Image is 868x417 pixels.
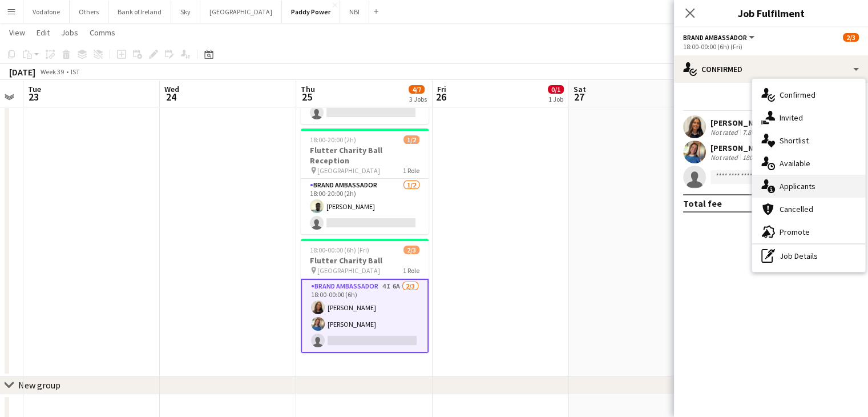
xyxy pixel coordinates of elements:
[26,90,41,103] span: 23
[409,85,425,94] span: 4/7
[38,67,66,76] span: Week 39
[403,266,419,275] span: 1 Role
[683,33,747,42] span: Brand Ambassador
[301,84,315,94] span: Thu
[710,128,740,137] div: Not rated
[843,33,859,42] span: 2/3
[171,1,200,23] button: Sky
[740,128,762,137] div: 7.8km
[752,83,865,106] div: Confirmed
[32,25,54,40] a: Edit
[403,246,419,254] span: 2/3
[752,129,865,152] div: Shortlist
[752,220,865,243] div: Promote
[683,33,756,42] button: Brand Ambassador
[710,118,771,128] div: [PERSON_NAME]
[310,135,356,144] span: 18:00-20:00 (2h)
[574,84,586,94] span: Sat
[710,143,771,153] div: [PERSON_NAME]
[317,166,380,175] span: [GEOGRAPHIC_DATA]
[23,1,70,23] button: Vodafone
[437,84,446,94] span: Fri
[409,95,427,103] div: 3 Jobs
[403,135,419,144] span: 1/2
[301,129,429,234] app-job-card: 18:00-20:00 (2h)1/2Flutter Charity Ball Reception [GEOGRAPHIC_DATA]1 RoleBrand Ambassador1/218:00...
[317,266,380,275] span: [GEOGRAPHIC_DATA]
[301,255,429,266] h3: Flutter Charity Ball
[5,25,30,40] a: View
[301,239,429,353] app-job-card: 18:00-00:00 (6h) (Fri)2/3Flutter Charity Ball [GEOGRAPHIC_DATA]1 RoleBrand Ambassador4I6A2/318:00...
[683,198,722,209] div: Total fee
[572,90,586,103] span: 27
[674,6,868,21] h3: Job Fulfilment
[301,279,429,353] app-card-role: Brand Ambassador4I6A2/318:00-00:00 (6h)[PERSON_NAME][PERSON_NAME]
[85,25,120,40] a: Comms
[164,84,179,94] span: Wed
[435,90,446,103] span: 26
[37,27,50,38] span: Edit
[683,42,859,51] div: 18:00-00:00 (6h) (Fri)
[71,67,80,76] div: IST
[28,84,41,94] span: Tue
[740,153,769,162] div: 180.9km
[70,1,108,23] button: Others
[299,90,315,103] span: 25
[310,246,369,254] span: 18:00-00:00 (6h) (Fri)
[752,198,865,220] div: Cancelled
[340,1,369,23] button: NBI
[61,27,78,38] span: Jobs
[301,145,429,166] h3: Flutter Charity Ball Reception
[90,27,115,38] span: Comms
[710,153,740,162] div: Not rated
[9,66,35,78] div: [DATE]
[9,27,25,38] span: View
[200,1,282,23] button: [GEOGRAPHIC_DATA]
[674,55,868,83] div: Confirmed
[548,85,564,94] span: 0/1
[752,152,865,175] div: Available
[752,106,865,129] div: Invited
[548,95,563,103] div: 1 Job
[752,175,865,198] div: Applicants
[282,1,340,23] button: Paddy Power
[752,244,865,267] div: Job Details
[163,90,179,103] span: 24
[56,25,83,40] a: Jobs
[403,166,419,175] span: 1 Role
[108,1,171,23] button: Bank of Ireland
[18,379,60,391] div: New group
[301,179,429,234] app-card-role: Brand Ambassador1/218:00-20:00 (2h)[PERSON_NAME]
